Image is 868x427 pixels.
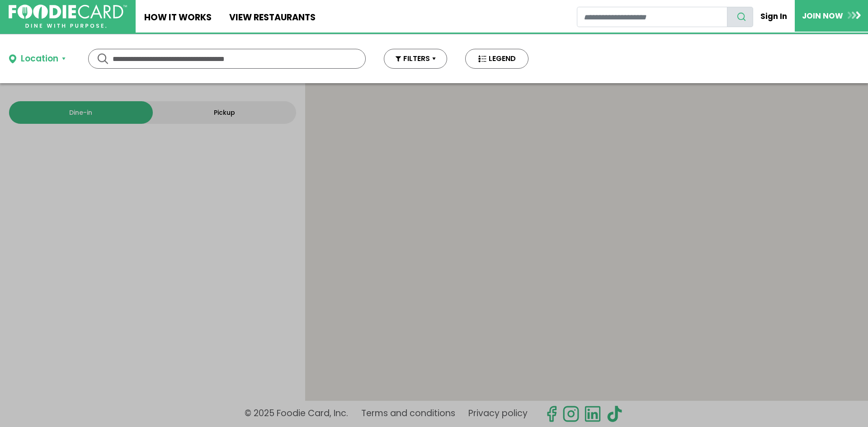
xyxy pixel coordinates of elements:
div: Location [21,52,58,66]
input: restaurant search [577,7,727,27]
button: LEGEND [465,49,528,69]
button: FILTERS [384,49,447,69]
img: FoodieCard; Eat, Drink, Save, Donate [9,5,127,28]
button: Location [9,52,66,66]
a: Sign In [753,6,795,26]
button: search [727,7,753,27]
